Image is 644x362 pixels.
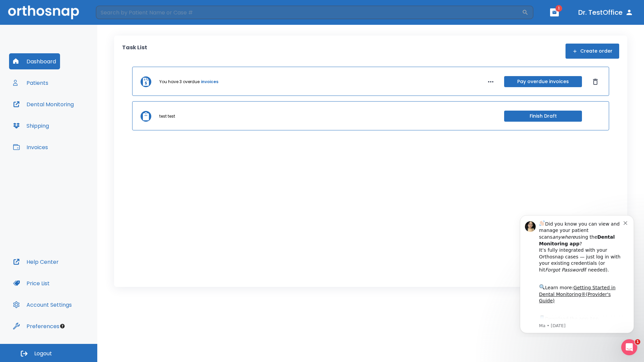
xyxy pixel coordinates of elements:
[504,111,582,122] button: Finish Draft
[566,44,619,59] button: Create order
[9,118,53,134] button: Shipping
[114,10,119,16] button: Dismiss notification
[555,5,562,12] span: 1
[29,114,114,120] p: Message from Ma, sent 7w ago
[635,339,640,345] span: 1
[9,96,78,112] button: Dental Monitoring
[9,139,52,155] button: Invoices
[96,6,522,19] input: Search by Patient Name or Case #
[29,107,89,119] a: App Store
[29,105,114,139] div: Download the app: | ​ Let us know if you need help getting started!
[9,75,52,91] button: Patients
[201,79,218,85] a: invoices
[590,76,601,87] button: Dismiss
[621,339,637,355] iframe: Intercom live chat
[504,76,582,87] button: Pay overdue invoices
[34,350,52,357] span: Logout
[9,297,76,313] button: Account Settings
[576,6,636,18] button: Dr. TestOffice
[9,275,54,291] button: Price List
[510,209,644,337] iframe: Intercom notifications message
[9,53,60,69] button: Dashboard
[8,5,79,19] img: Orthosnap
[122,44,147,59] p: Task List
[159,79,200,85] p: You have 3 overdue
[159,113,175,119] p: test test
[9,254,63,270] button: Help Center
[9,318,63,334] button: Preferences
[59,323,65,329] div: Tooltip anchor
